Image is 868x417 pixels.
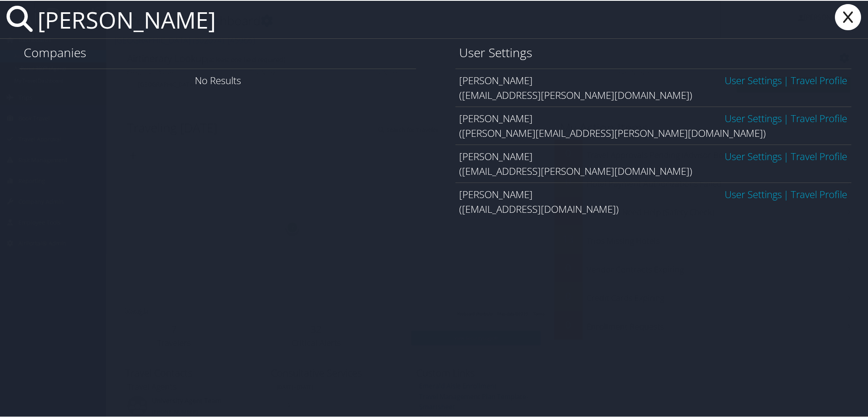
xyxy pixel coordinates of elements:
[460,125,848,140] div: ([PERSON_NAME][EMAIL_ADDRESS][PERSON_NAME][DOMAIN_NAME])
[24,43,412,60] h1: Companies
[782,187,791,200] span: |
[725,111,782,124] a: User Settings
[20,68,416,91] div: No Results
[460,73,533,86] span: [PERSON_NAME]
[460,43,848,60] h1: User Settings
[460,111,533,124] span: [PERSON_NAME]
[782,111,791,124] span: |
[460,149,533,162] span: [PERSON_NAME]
[460,187,533,200] span: [PERSON_NAME]
[782,149,791,162] span: |
[791,187,848,200] a: View OBT Profile
[460,201,848,216] div: ([EMAIL_ADDRESS][DOMAIN_NAME])
[725,73,782,86] a: User Settings
[725,149,782,162] a: User Settings
[791,149,848,162] a: View OBT Profile
[791,111,848,124] a: View OBT Profile
[460,87,848,102] div: ([EMAIL_ADDRESS][PERSON_NAME][DOMAIN_NAME])
[725,187,782,200] a: User Settings
[460,163,848,178] div: ([EMAIL_ADDRESS][PERSON_NAME][DOMAIN_NAME])
[782,73,791,86] span: |
[791,73,848,86] a: View OBT Profile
